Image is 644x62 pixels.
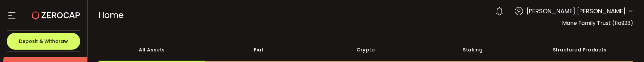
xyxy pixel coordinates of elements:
div: Structured Products [526,38,633,62]
span: [PERSON_NAME] [PERSON_NAME] [527,6,626,16]
div: Staking [419,38,526,62]
button: Deposit & Withdraw [7,33,80,50]
div: Crypto [312,38,419,62]
div: Fiat [205,38,312,62]
span: Home [99,9,124,21]
span: Deposit & Withdraw [19,39,68,44]
div: All Assets [99,38,206,62]
span: Mane Family Trust (11a923) [562,19,633,27]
